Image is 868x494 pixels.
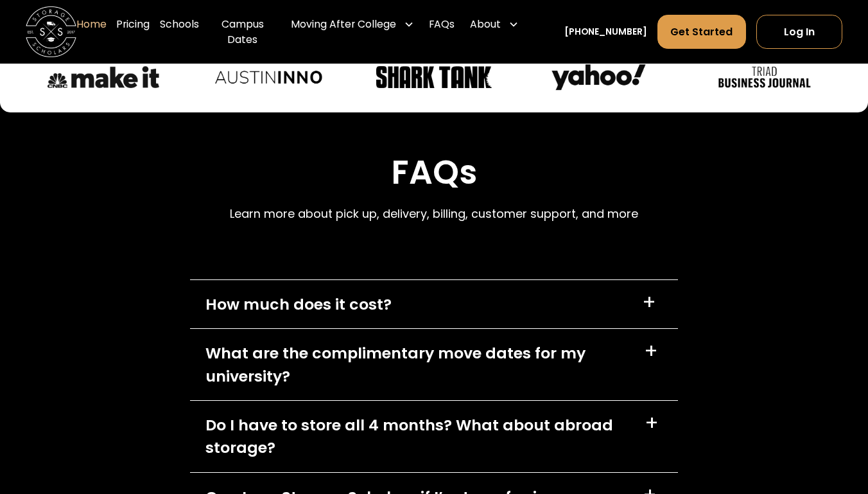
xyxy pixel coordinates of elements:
a: Get Started [657,15,747,49]
div: Do I have to store all 4 months? What about abroad storage? [205,414,629,459]
div: About [465,6,523,42]
div: + [645,414,659,434]
img: Storage Scholars main logo [26,6,76,57]
div: About [470,17,501,32]
div: + [642,293,656,313]
div: Moving After College [286,6,419,42]
a: Home [76,6,107,57]
h2: FAQs [230,153,638,193]
div: How much does it cost? [205,293,392,316]
a: Log In [756,15,842,49]
div: Moving After College [291,17,396,32]
div: What are the complimentary move dates for my university? [205,342,629,387]
a: FAQs [429,6,455,57]
p: Learn more about pick up, delivery, billing, customer support, and more [230,206,638,223]
div: + [644,342,658,362]
img: CNBC Make It logo. [44,62,163,93]
a: Pricing [116,6,150,57]
a: [PHONE_NUMBER] [564,25,647,39]
a: Campus Dates [209,6,275,57]
a: Schools [160,6,199,57]
a: home [26,6,76,57]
